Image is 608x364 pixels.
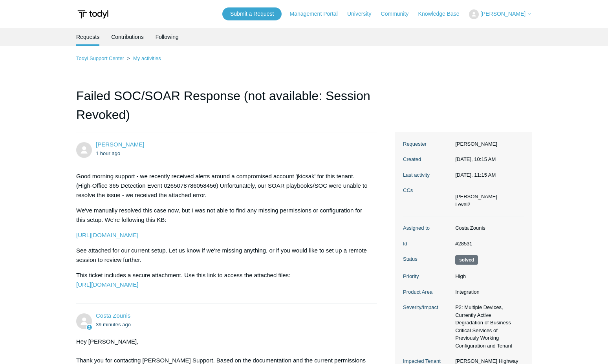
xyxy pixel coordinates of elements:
a: My activities [133,55,161,61]
dt: Product Area [403,288,451,296]
time: 09/30/2025, 10:15 [96,150,120,156]
dd: P2: Multiple Devices, Currently Active Degradation of Business Critical Services of Previously Wo... [451,304,524,349]
p: We've manually resolved this case now, but I was not able to find any missing permissions or conf... [76,206,369,225]
time: 09/30/2025, 10:15 [455,156,496,162]
p: Good morning support - we recently received alerts around a compromised account 'jkicsak' for thi... [76,172,369,200]
img: Todyl Support Center Help Center home page [76,7,110,22]
dd: Integration [451,288,524,296]
a: University [347,10,379,18]
span: [PERSON_NAME] [480,11,526,17]
a: [URL][DOMAIN_NAME] [76,281,138,288]
a: [PERSON_NAME] [96,141,144,148]
span: This request has been solved [455,255,478,265]
h1: Failed SOC/SOAR Response (not available: Session Revoked) [76,86,377,132]
a: Community [381,10,417,18]
dt: Last activity [403,171,451,179]
dt: Id [403,240,451,248]
dt: Priority [403,273,451,280]
a: Contributions [111,28,144,46]
dt: CCs [403,187,451,194]
dt: Created [403,155,451,163]
span: Alex Houston [96,141,144,148]
p: This ticket includes a secure attachment. Use this link to access the attached files: [76,271,369,289]
a: Submit a Request [222,7,282,20]
dd: #28531 [451,240,524,248]
dd: [PERSON_NAME] [451,140,524,148]
dt: Severity/Impact [403,304,451,311]
p: See attached for our current setup. Let us know if we're missing anything, or if you would like t... [76,246,369,265]
li: Level2 [455,201,497,209]
dd: Costa Zounis [451,224,524,232]
dd: High [451,273,524,280]
a: Knowledge Base [418,10,467,18]
time: 09/30/2025, 10:36 [96,322,131,327]
li: Todyl Support Center [76,55,126,61]
a: Management Portal [290,10,346,18]
button: [PERSON_NAME] [469,9,532,19]
a: Todyl Support Center [76,55,124,61]
a: Costa Zounis [96,312,130,319]
dt: Requester [403,140,451,148]
a: [URL][DOMAIN_NAME] [76,232,138,238]
dt: Status [403,255,451,263]
li: My activities [126,55,161,61]
li: Requests [76,28,99,46]
time: 09/30/2025, 11:15 [455,172,496,178]
li: Alex Houston [455,193,497,201]
dt: Assigned to [403,224,451,232]
a: Following [156,28,179,46]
